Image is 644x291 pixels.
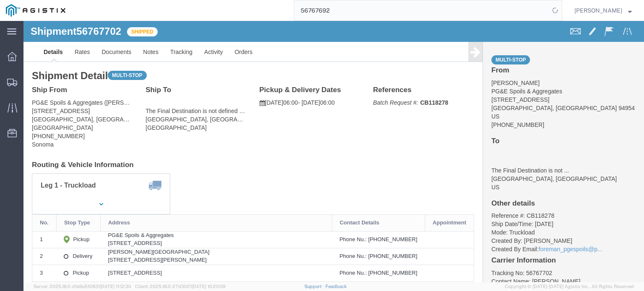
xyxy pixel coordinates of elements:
span: [DATE] 10:20:09 [192,284,226,289]
a: Feedback [325,284,347,289]
span: Client: 2025.18.0-27d3021 [135,284,226,289]
iframe: FS Legacy Container [23,21,644,282]
img: logo [6,4,65,17]
input: Search for shipment number, reference number [294,0,549,21]
span: Server: 2025.18.0-d1e9a510831 [34,284,131,289]
button: [PERSON_NAME] [574,5,632,15]
span: [DATE] 11:12:30 [100,284,131,289]
span: Copyright © [DATE]-[DATE] Agistix Inc., All Rights Reserved [505,283,634,290]
a: Support [304,284,325,289]
span: Rochelle Manzoni [574,6,622,15]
